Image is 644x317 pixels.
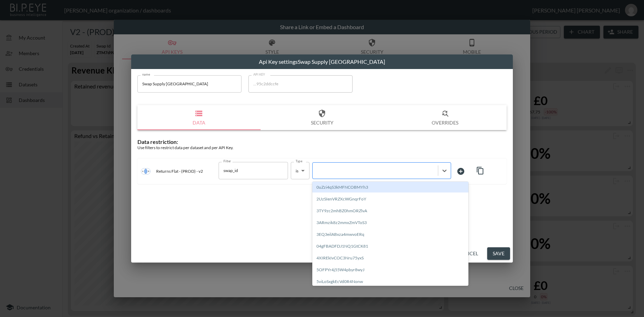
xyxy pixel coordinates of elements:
button: Overrides [383,105,507,130]
label: name [142,72,150,77]
span: 0uZzi4qS3kMFNCOBMYh3 [312,182,468,194]
div: 3EQ3eilABxza4mwvoERq [312,229,468,240]
label: Type [296,159,303,163]
div: 0uZzi4qS3kMFNCOBMYh3 [312,182,468,192]
span: 5viLoSxgkEcVd0R4Nonw [312,276,468,288]
span: 3EQ3eilABxza4mwvoERq [312,229,468,241]
label: API KEY [253,72,265,77]
span: 3ARmzik8z2mmxZmVToS3 [312,217,468,229]
div: Use filters to restrict data per dataset and per API Key. [137,145,507,150]
span: 04gFBADFDJ1NQ1GtCK81 [312,241,468,252]
span: Data restriction: [137,138,178,145]
span: 2UzSIenVRZXcWGnqrFoY [312,194,468,205]
input: Filter [222,165,274,176]
div: 3ARmzik8z2mmxZmVToS3 [312,217,468,228]
button: Data [137,105,261,130]
span: is [296,168,298,173]
div: 2UzSIenVRZXcWGnqrFoY [312,194,468,204]
div: 4XIREkIvCOC3Nru75yxS [312,252,468,263]
button: Save [487,247,510,260]
div: 5OFPYr4j55W4pbyr8wyJ [312,264,468,275]
div: 3TY9zc2mhBZ0hmORZlvA [312,205,468,216]
button: Security [261,105,384,130]
div: 04gFBADFDJ1NQ1GtCK81 [312,241,468,251]
h2: Api Key settings Swap Supply [GEOGRAPHIC_DATA] [131,54,513,69]
span: 4XIREkIvCOC3Nru75yxS [312,252,468,264]
span: 3TY9zc2mhBZ0hmORZlvA [312,205,468,217]
label: Filter [223,159,231,163]
p: Returns Flat - (PROD) - v2 [156,169,203,174]
div: 5viLoSxgkEcVd0R4Nonw [312,276,468,287]
span: 5OFPYr4j55W4pbyr8wyJ [312,264,468,276]
img: inner join icon [141,166,151,176]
